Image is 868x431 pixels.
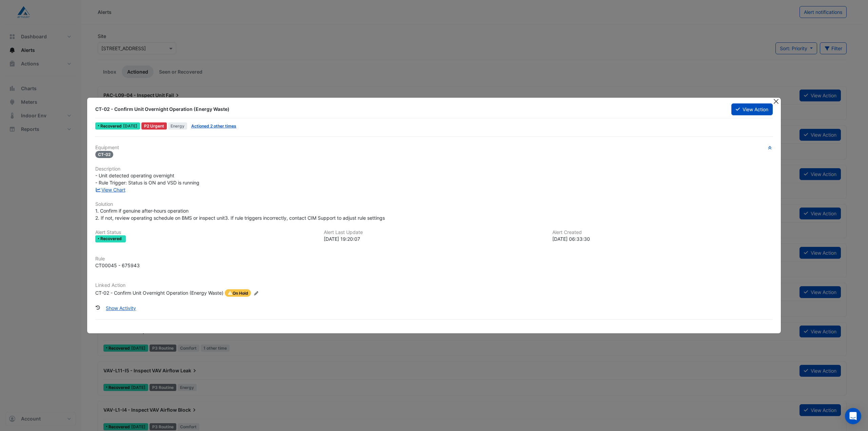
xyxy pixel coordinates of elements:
[95,106,723,113] div: CT-02 - Confirm Unit Overnight Operation (Energy Waste)
[123,123,137,129] span: Mon 20-Jan-2025 19:20 AWST
[100,237,123,241] span: Recovered
[845,408,861,424] div: Open Intercom Messenger
[552,235,773,242] div: [DATE] 06:33:30
[95,173,199,185] span: - Unit detected operating overnight - Rule Trigger: Status is ON and VSD is running
[95,166,773,172] h6: Description
[95,289,223,297] div: CT-02 - Confirm Unit Overnight Operation (Energy Waste)
[95,282,773,288] h6: Linked Action
[191,123,236,129] a: Actioned 2 other times
[324,230,544,235] h6: Alert Last Update
[95,262,140,269] div: CT00045 - 675943
[95,256,773,262] h6: Rule
[95,208,385,221] span: 1. Confirm if genuine after-hours operation 2. If not, review operating schedule on BMS or inspec...
[95,201,773,207] h6: Solution
[101,302,140,314] button: Show Activity
[100,124,123,128] span: Recovered
[324,235,544,242] div: [DATE] 19:20:07
[95,145,773,151] h6: Equipment
[225,289,251,297] span: On Hold
[731,103,773,115] button: View Action
[772,98,780,105] button: Close
[141,122,167,130] div: P2 Urgent
[95,151,113,158] span: CT-02
[95,230,316,235] h6: Alert Status
[95,187,125,193] a: View Chart
[552,230,773,235] h6: Alert Created
[254,291,259,296] fa-icon: Edit Linked Action
[168,122,188,130] span: Energy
